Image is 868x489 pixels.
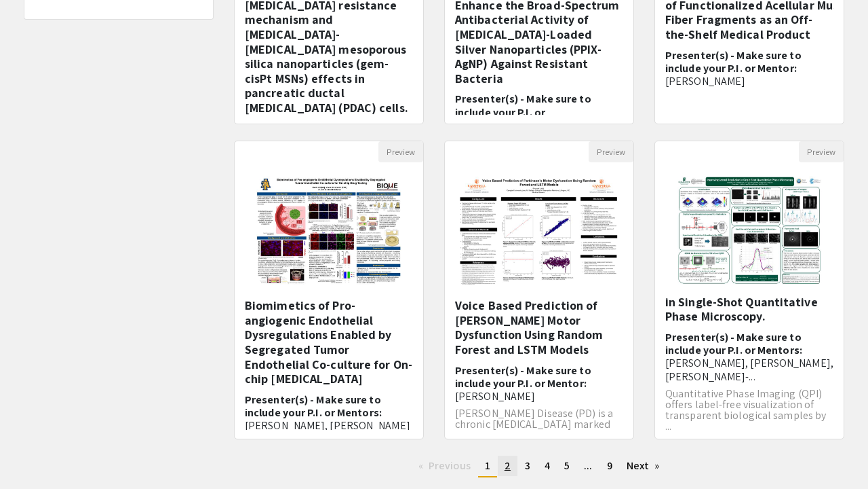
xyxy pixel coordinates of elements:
h6: Presenter(s) - Make sure to include your P.I. or Mentors: [455,92,623,145]
h6: Presenter(s) - Make sure to include your P.I. or Mentors: [245,393,413,433]
img: <p>Voice Based Prediction of Parkinson’s Motor Dysfunction Using Random Forest and LSTM Models</p... [445,163,633,298]
span: 9 [607,458,612,473]
iframe: Chat [10,428,58,479]
button: Preview [378,141,423,162]
span: 3 [525,458,530,473]
div: Open Presentation <p class="ql-align-justify">Improving Lateral Resolution in Single-Shot Quantit... [654,141,844,439]
a: Next page [620,456,667,476]
div: Open Presentation <p>Voice Based Prediction of Parkinson’s Motor Dysfunction Using Random Forest ... [444,141,634,439]
button: Preview [589,141,633,162]
span: 2 [505,458,511,473]
span: ... [584,458,592,473]
span: 4 [545,458,550,473]
h6: Presenter(s) - Make sure to include your P.I. or Mentor: [665,49,833,88]
h5: Biomimetics of Pro-angiogenic Endothelial Dysregulations Enabled by Segregated Tumor Endothelial ... [245,298,413,386]
span: [PERSON_NAME], [PERSON_NAME], [PERSON_NAME]-... [665,356,833,383]
span: Previous [429,458,471,473]
h6: Presenter(s) - Make sure to include your P.I. or Mentor: [455,364,623,403]
span: [PERSON_NAME], [PERSON_NAME] [245,418,410,433]
img: <p>Biomimetics of Pro-angiogenic Endothelial Dysregulations Enabled by Segregated Tumor Endotheli... [243,162,414,298]
ul: Pagination [234,456,844,477]
span: [PERSON_NAME] [455,389,535,403]
h5: Improving Lateral Resolution in Single-Shot Quantitative Phase Microscopy. [665,280,833,324]
h6: Presenter(s) - Make sure to include your P.I. or Mentors: [665,331,833,383]
button: Preview [799,141,844,162]
p: [PERSON_NAME] Disease (PD) is a chronic [MEDICAL_DATA] marked by progressive motor decline. Tradi... [455,408,623,452]
div: Open Presentation <p>Biomimetics of Pro-angiogenic Endothelial Dysregulations Enabled by Segregat... [234,141,424,439]
p: Quantitative Phase Imaging (QPI) offers label-free visualization of transparent biological sample... [665,388,833,432]
img: <p class="ql-align-justify">Improving Lateral Resolution in Single-Shot Quantitative Phase Micros... [663,162,835,298]
span: 1 [485,458,490,473]
span: [PERSON_NAME] [665,74,745,88]
h5: Voice Based Prediction of [PERSON_NAME] Motor Dysfunction Using Random Forest and LSTM Models [455,298,623,357]
span: 5 [564,458,570,473]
